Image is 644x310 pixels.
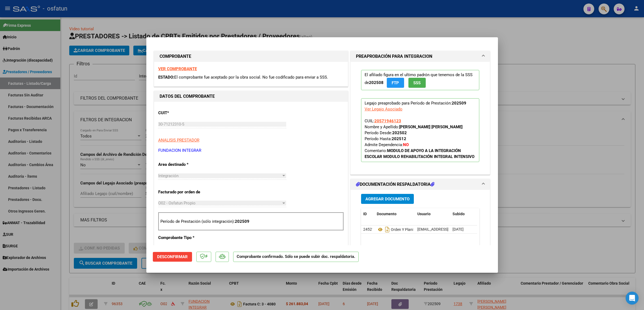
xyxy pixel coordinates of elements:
datatable-header-cell: Usuario [415,208,450,220]
span: ESTADO: [158,75,174,80]
span: Integración [158,173,179,178]
div: DOCUMENTACIÓN RESPALDATORIA [351,190,490,302]
button: Desconfirmar [153,252,192,262]
p: Facturado por orden de [158,189,214,195]
strong: 202509 [452,101,466,106]
span: ID [363,212,367,216]
p: FUNDACION INTEGRAR [158,147,344,154]
strong: COMPROBANTE [160,54,191,59]
p: El afiliado figura en el ultimo padrón que tenemos de la SSS de [361,70,480,90]
strong: 202512 [392,136,406,141]
span: Subido [453,212,465,216]
span: Usuario [417,212,431,216]
span: Agregar Documento [365,197,409,201]
datatable-header-cell: Documento [375,208,415,220]
i: Descargar documento [384,225,391,234]
strong: DATOS DEL COMPROBANTE [160,94,215,99]
p: CUIT [158,110,214,116]
div: PREAPROBACIÓN PARA INTEGRACION [351,62,490,174]
span: Documento [377,212,397,216]
p: Legajo preaprobado para Período de Prestación: [361,98,480,162]
span: Desconfirmar [157,254,188,259]
span: [EMAIL_ADDRESS][DOMAIN_NAME] - [PERSON_NAME] [417,227,509,231]
strong: 202502 [392,130,407,135]
mat-expansion-panel-header: PREAPROBACIÓN PARA INTEGRACION [351,51,490,62]
span: ANALISIS PRESTADOR [158,138,199,143]
strong: 202508 [369,80,384,85]
span: [DATE] [453,227,464,231]
h1: PREAPROBACIÓN PARA INTEGRACION [356,53,432,60]
p: Area destinado * [158,161,214,168]
mat-expansion-panel-header: DOCUMENTACIÓN RESPALDATORIA [351,179,490,190]
strong: [PERSON_NAME] [PERSON_NAME] [399,124,463,129]
div: Ver Legajo Asociado [365,106,402,112]
span: 20571946123 [374,119,401,123]
span: SSS [413,80,421,85]
button: Agregar Documento [361,194,414,204]
strong: NO [403,142,409,147]
span: FTP [392,80,399,85]
span: El comprobante fue aceptado por la obra social. No fue codificado para enviar a SSS. [174,75,328,80]
datatable-header-cell: Subido [450,208,477,220]
span: CUIL: Nombre y Apellido: Período Desde: Período Hasta: Admite Dependencia: [365,119,474,159]
strong: 202509 [235,219,249,224]
span: Orden Y Planillas De Asistencia [377,227,442,232]
span: 24521 [363,227,374,231]
p: Comprobante Tipo * [158,235,214,241]
button: FTP [387,78,404,88]
span: O02 - Osfatun Propio [158,201,196,205]
button: SSS [408,78,426,88]
p: Período de Prestación (sólo integración): [160,218,342,225]
datatable-header-cell: ID [361,208,375,220]
p: Comprobante confirmado. Sólo se puede subir doc. respaldatoria. [233,252,359,262]
div: Open Intercom Messenger [626,292,639,305]
a: VER COMPROBANTE [158,66,197,71]
strong: MODULO DE APOYO A LA INTEGRACIÓN ESCOLAR MODULO REHABILITACIÓN INTEGRAL INTENSIVO [365,148,474,159]
h1: DOCUMENTACIÓN RESPALDATORIA [356,181,434,188]
span: Comentario: [365,148,474,159]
